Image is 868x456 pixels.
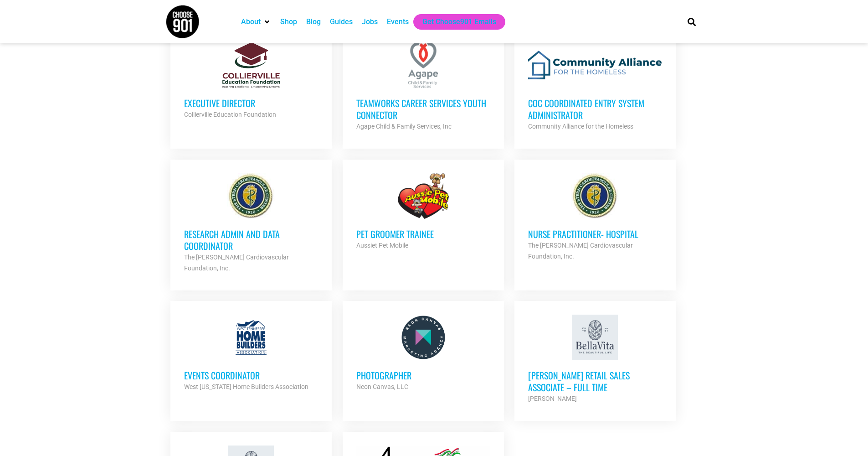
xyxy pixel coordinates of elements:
[514,160,676,275] a: Nurse Practitioner- Hospital The [PERSON_NAME] Cardiovascular Foundation, Inc.
[170,301,332,406] a: Events Coordinator West [US_STATE] Home Builders Association
[330,16,353,27] a: Guides
[528,97,662,121] h3: CoC Coordinated Entry System Administrator
[184,97,318,109] h3: Executive Director
[356,97,490,121] h3: TeamWorks Career Services Youth Connector
[362,16,378,27] a: Jobs
[356,383,408,390] strong: Neon Canvas, LLC
[343,301,504,406] a: Photographer Neon Canvas, LLC
[528,395,577,402] strong: [PERSON_NAME]
[387,16,409,27] a: Events
[356,228,490,240] h3: Pet Groomer Trainee
[514,29,676,145] a: CoC Coordinated Entry System Administrator Community Alliance for the Homeless
[170,160,332,287] a: Research Admin and Data Coordinator The [PERSON_NAME] Cardiovascular Foundation, Inc.
[184,111,276,118] strong: Collierville Education Foundation
[514,301,676,418] a: [PERSON_NAME] Retail Sales Associate – Full Time [PERSON_NAME]
[422,16,496,27] a: Get Choose901 Emails
[343,160,504,264] a: Pet Groomer Trainee Aussiet Pet Mobile
[356,123,452,130] strong: Agape Child & Family Services, Inc
[184,254,289,272] strong: The [PERSON_NAME] Cardiovascular Foundation, Inc.
[241,16,261,27] a: About
[236,14,276,30] div: About
[280,16,297,27] a: Shop
[356,242,408,249] strong: Aussiet Pet Mobile
[356,369,490,381] h3: Photographer
[528,123,633,130] strong: Community Alliance for the Homeless
[184,228,318,252] h3: Research Admin and Data Coordinator
[236,14,672,30] nav: Main nav
[184,383,308,390] strong: West [US_STATE] Home Builders Association
[528,242,633,260] strong: The [PERSON_NAME] Cardiovascular Foundation, Inc.
[306,16,321,27] a: Blog
[528,228,662,240] h3: Nurse Practitioner- Hospital
[684,14,699,29] div: Search
[184,369,318,381] h3: Events Coordinator
[343,29,504,145] a: TeamWorks Career Services Youth Connector Agape Child & Family Services, Inc
[528,369,662,393] h3: [PERSON_NAME] Retail Sales Associate – Full Time
[170,29,332,134] a: Executive Director Collierville Education Foundation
